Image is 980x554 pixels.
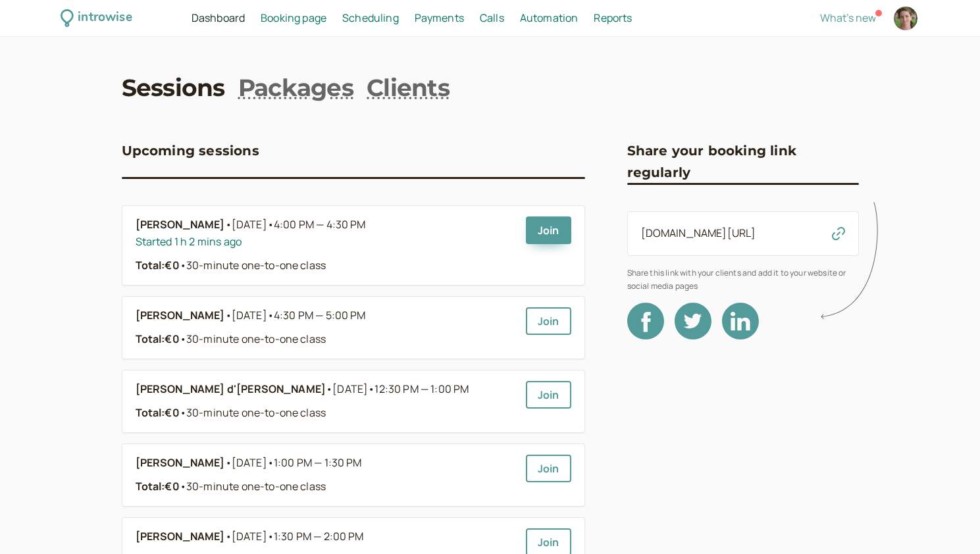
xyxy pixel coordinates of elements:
a: introwise [61,8,132,28]
h3: Share your booking link regularly [627,140,859,183]
b: [PERSON_NAME] d'[PERSON_NAME] [136,381,326,398]
a: Packages [238,71,353,104]
a: Sessions [122,71,225,104]
span: Dashboard [192,11,245,25]
span: [DATE] [232,528,364,545]
span: • [180,479,186,493]
span: [DATE] [232,307,366,324]
a: Automation [520,10,579,27]
a: Booking page [261,10,326,27]
span: • [326,381,332,398]
span: Reports [594,11,632,25]
strong: Total: €0 [136,332,180,346]
span: Share this link with your clients and add it to your website or social media pages [627,266,859,292]
span: • [180,405,186,420]
span: [DATE] [332,381,469,398]
span: Scheduling [342,11,399,25]
span: • [180,332,186,346]
span: • [267,529,274,543]
b: [PERSON_NAME] [136,455,225,472]
span: • [225,307,232,324]
span: • [225,455,232,472]
a: Join [526,381,571,409]
a: [PERSON_NAME]•[DATE]•4:30 PM — 5:00 PMTotal:€0•30-minute one-to-one class [136,307,515,348]
a: Clients [367,71,450,104]
a: Dashboard [192,10,245,27]
span: • [225,528,232,545]
span: • [267,455,274,470]
span: [DATE] [232,216,366,234]
h3: Upcoming sessions [122,140,259,161]
span: Calls [480,11,504,25]
button: What's new [820,12,876,24]
span: 30-minute one-to-one class [180,332,326,346]
a: [DOMAIN_NAME][URL] [641,226,756,240]
span: 12:30 PM — 1:00 PM [374,382,469,396]
span: 4:00 PM — 4:30 PM [274,217,366,232]
b: [PERSON_NAME] [136,216,225,234]
span: [DATE] [232,455,362,472]
span: Payments [415,11,464,25]
span: • [368,382,374,396]
span: 30-minute one-to-one class [180,258,326,272]
span: • [180,258,186,272]
span: What's new [820,11,876,25]
span: • [225,216,232,234]
b: [PERSON_NAME] [136,307,225,324]
a: Join [526,307,571,335]
a: Payments [415,10,464,27]
span: Automation [520,11,579,25]
span: Booking page [261,11,326,25]
a: Calls [480,10,504,27]
span: 30-minute one-to-one class [180,405,326,420]
a: Join [526,455,571,482]
div: introwise [78,8,132,28]
span: 1:30 PM — 2:00 PM [274,529,364,543]
a: [PERSON_NAME]•[DATE]•4:00 PM — 4:30 PMStarted 1 h 2 mins agoTotal:€0•30-minute one-to-one class [136,216,515,274]
a: Join [526,216,571,244]
a: Scheduling [342,10,399,27]
iframe: Chat Widget [914,491,980,554]
span: 30-minute one-to-one class [180,479,326,493]
span: • [267,217,274,232]
span: • [267,308,274,322]
div: Started 1 h 2 mins ago [136,234,515,251]
strong: Total: €0 [136,479,180,493]
a: Account [892,5,919,32]
strong: Total: €0 [136,258,180,272]
a: [PERSON_NAME] d'[PERSON_NAME]•[DATE]•12:30 PM — 1:00 PMTotal:€0•30-minute one-to-one class [136,381,515,422]
strong: Total: €0 [136,405,180,420]
a: [PERSON_NAME]•[DATE]•1:00 PM — 1:30 PMTotal:€0•30-minute one-to-one class [136,455,515,495]
span: 1:00 PM — 1:30 PM [274,455,362,470]
span: 4:30 PM — 5:00 PM [274,308,366,322]
b: [PERSON_NAME] [136,528,225,545]
a: Reports [594,10,632,27]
